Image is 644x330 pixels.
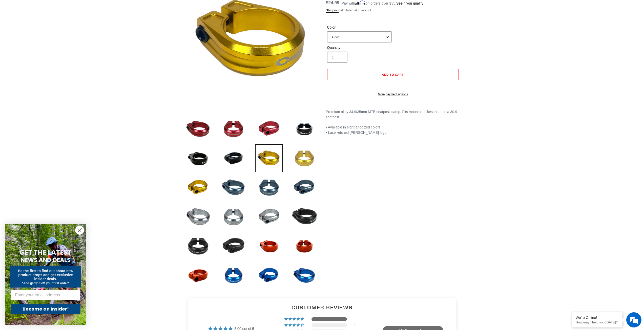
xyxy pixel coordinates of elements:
img: Load image into Gallery viewer, Canfield Seatpost Clamp (8 Colors) [184,262,212,290]
span: *And get $10 off your first order* [22,281,69,285]
img: Load image into Gallery viewer, grey [290,174,318,202]
img: Load image into Gallery viewer, grey [220,174,247,202]
input: Enter your email address [11,290,80,300]
span: GET THE LATEST [19,248,72,257]
h2: Customer Reviews [192,304,452,311]
img: Load image into Gallery viewer, gold [184,174,212,202]
span: Be the first to find out about new product drops and get exclusive insider deals. [18,269,73,281]
button: Add to cart [327,69,459,80]
img: Load image into Gallery viewer, grey [255,174,283,202]
img: Load image into Gallery viewer, gold [290,144,318,172]
div: 100% (3) reviews with 5 star rating [284,317,305,321]
img: Load image into Gallery viewer, black [184,144,212,172]
div: We're Online! [576,316,619,320]
img: Load image into Gallery viewer, gold [255,144,283,172]
span: Affirm [355,1,366,5]
label: Color [327,25,392,30]
img: Load image into Gallery viewer, red [184,115,212,143]
img: Load image into Gallery viewer, silver [220,203,247,231]
img: Load image into Gallery viewer, stealth black [184,232,212,260]
img: Load image into Gallery viewer, blue [255,262,283,290]
div: calculated at checkout. [326,8,460,13]
a: More payment options [327,92,459,97]
a: See if you qualify - Learn more about Affirm Financing (opens in modal) [396,1,423,5]
img: Load image into Gallery viewer, silver [184,203,212,231]
span: NEWS AND DEALS [21,256,71,264]
span: $24.99 [326,0,340,5]
img: Load image into Gallery viewer, black [220,144,247,172]
p: How may I help you today? [576,320,619,324]
a: Shipping [326,8,339,13]
span: Add to cart [382,73,404,76]
div: 3 [354,317,360,321]
button: Close dialog [75,226,84,235]
button: Become an Insider! [11,304,80,314]
p: • Available in eight anodized colors • Laser-etched [PERSON_NAME] logo [326,125,460,135]
img: Load image into Gallery viewer, red [220,115,247,143]
label: Quantity [327,45,392,50]
p: Premium alloy 34.9/35mm MTB seatpost clamp. Fits mountain bikes that use a 30.9 seatpost. [326,109,460,120]
img: Load image into Gallery viewer, silver [255,203,283,231]
img: Load image into Gallery viewer, Canfield Seatpost Clamp (8 Colors) [255,232,283,260]
img: Load image into Gallery viewer, blue [290,262,318,290]
img: Load image into Gallery viewer, stealth black [220,232,247,260]
img: Load image into Gallery viewer, red [255,115,283,143]
img: Load image into Gallery viewer, Canfield Seatpost Clamp (8 Colors) [220,262,247,290]
img: Load image into Gallery viewer, black [290,115,318,143]
img: Load image into Gallery viewer, Canfield Seatpost Clamp (8 Colors) [290,232,318,260]
img: Load image into Gallery viewer, sealth black [290,203,318,231]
